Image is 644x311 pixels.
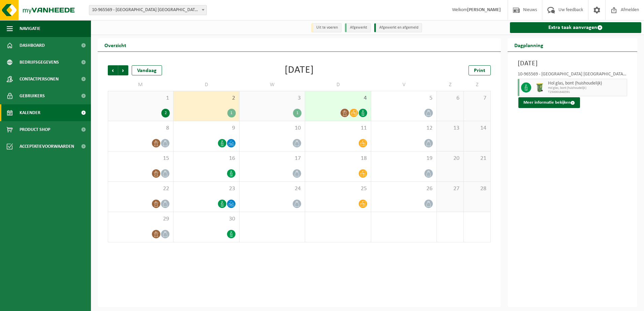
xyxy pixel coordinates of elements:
span: 25 [309,185,367,193]
span: 10 [243,125,301,132]
span: 10-965569 - VAN DER VALK HOTEL PARK LANE ANTWERPEN NV - ANTWERPEN [89,5,206,15]
div: 1 [293,109,301,117]
span: 7 [467,95,487,102]
span: 24 [243,185,301,193]
li: Afgewerkt en afgemeld [374,23,422,32]
li: Afgewerkt [345,23,371,32]
div: 2 [161,109,170,117]
span: 12 [375,125,433,132]
span: 6 [440,95,460,102]
span: 14 [467,125,487,132]
div: 1 [227,109,236,117]
span: Hol glas, bont (huishoudelijk) [548,86,625,90]
h2: Dagplanning [508,38,550,51]
span: Acceptatievoorwaarden [20,138,74,155]
button: Meer informatie bekijken [518,97,580,108]
span: Vorige [108,65,118,75]
a: Print [469,65,491,75]
span: 22 [111,185,170,193]
span: Product Shop [20,121,50,138]
span: 15 [111,155,170,162]
span: 4 [309,95,367,102]
span: Gebruikers [20,88,45,104]
li: Uit te voeren [311,23,342,32]
div: Vandaag [132,65,162,75]
span: 29 [111,215,170,223]
span: Dashboard [20,37,45,54]
span: 9 [177,125,235,132]
span: T250001648391 [548,90,625,94]
span: 3 [243,95,301,102]
span: 21 [467,155,487,162]
span: 19 [375,155,433,162]
img: WB-0240-HPE-GN-50 [535,82,545,93]
span: Contactpersonen [20,71,59,88]
td: Z [464,79,491,91]
span: 18 [309,155,367,162]
span: 20 [440,155,460,162]
span: 2 [177,95,235,102]
span: 1 [111,95,170,102]
span: 30 [177,215,235,223]
span: 27 [440,185,460,193]
span: Print [474,68,485,73]
span: 10-965569 - VAN DER VALK HOTEL PARK LANE ANTWERPEN NV - ANTWERPEN [89,5,207,15]
td: W [239,79,305,91]
span: 17 [243,155,301,162]
span: 16 [177,155,235,162]
td: M [108,79,173,91]
div: [DATE] [285,65,314,75]
span: Hol glas, bont (huishoudelijk) [548,81,625,86]
span: Navigatie [20,20,40,37]
td: D [305,79,371,91]
span: Bedrijfsgegevens [20,54,59,71]
span: 26 [375,185,433,193]
td: V [371,79,437,91]
span: 23 [177,185,235,193]
strong: [PERSON_NAME] [467,7,501,12]
span: Kalender [20,104,40,121]
a: Extra taak aanvragen [510,22,642,33]
h3: [DATE] [518,59,627,69]
span: 28 [467,185,487,193]
span: 8 [111,125,170,132]
span: 11 [309,125,367,132]
td: Z [437,79,464,91]
h2: Overzicht [98,38,133,51]
div: 10-965569 - [GEOGRAPHIC_DATA] [GEOGRAPHIC_DATA] - [GEOGRAPHIC_DATA] [518,72,627,79]
span: 13 [440,125,460,132]
td: D [173,79,239,91]
span: Volgende [118,65,128,75]
span: 5 [375,95,433,102]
